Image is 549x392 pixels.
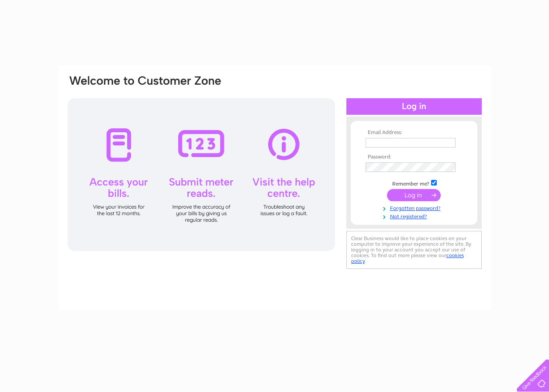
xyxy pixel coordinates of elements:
[363,179,465,187] td: Remember me?
[366,203,465,212] a: Forgotten password?
[363,130,465,136] th: Email Address:
[387,189,441,201] input: Submit
[346,231,482,269] div: Clear Business would like to place cookies on your computer to improve your experience of the sit...
[351,252,464,264] a: cookies policy
[366,212,465,220] a: Not registered?
[363,154,465,160] th: Password:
